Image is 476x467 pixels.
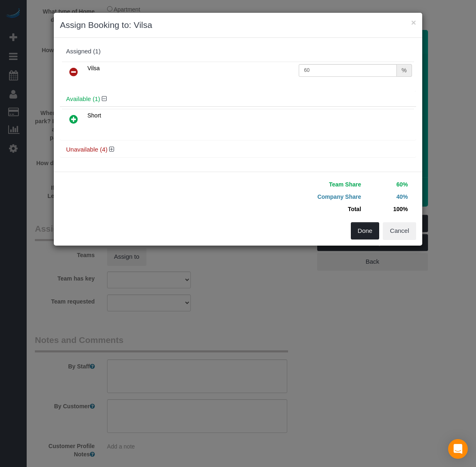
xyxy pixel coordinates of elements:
button: Cancel [383,222,416,239]
td: Total [244,203,363,215]
div: Assigned (1) [66,48,410,55]
td: 60% [363,178,410,191]
td: Company Share [244,191,363,203]
div: % [397,64,412,77]
span: Vilsa [87,65,100,71]
div: Open Intercom Messenger [448,439,468,459]
td: 40% [363,191,410,203]
td: 100% [363,203,410,215]
h4: Available (1) [66,96,410,103]
h3: Assign Booking to: Vilsa [60,19,416,31]
button: × [411,18,416,27]
h4: Unavailable (4) [66,146,410,153]
td: Team Share [244,178,363,191]
button: Done [351,222,380,239]
span: Short [87,112,101,119]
